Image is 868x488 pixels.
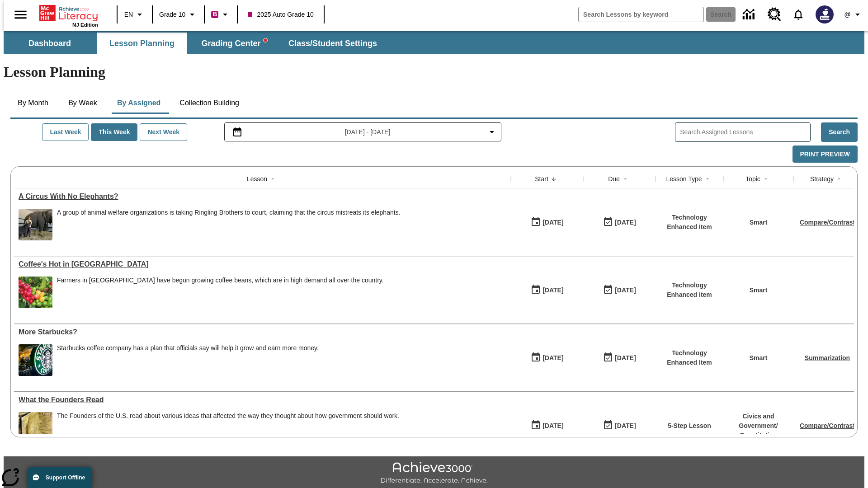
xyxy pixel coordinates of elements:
[212,9,217,20] span: B
[615,285,636,296] div: [DATE]
[19,192,506,201] a: A Circus With No Elephants?, Lessons
[810,3,839,26] button: Select a new avatar
[660,348,719,367] p: Technology Enhanced Item
[608,174,620,183] div: Due
[666,174,702,183] div: Lesson Type
[57,344,319,376] div: Starbucks coffee company has a plan that officials say will help it grow and earn more money.
[4,31,864,54] div: SubNavbar
[579,7,703,22] input: search field
[542,217,563,228] div: [DATE]
[615,352,636,364] div: [DATE]
[600,349,639,366] button: 09/25/25: Last day the lesson can be accessed
[728,431,789,440] p: Constitution
[4,33,385,54] div: SubNavbar
[57,277,384,308] div: Farmers in Laos have begun growing coffee beans, which are in high demand all over the country.
[281,33,384,54] button: Class/Student Settings
[57,209,400,216] div: A group of animal welfare organizations is taking Ringling Brothers to court, claiming that the c...
[124,10,133,19] span: EN
[208,6,234,23] button: Boost Class color is violet red. Change class color
[542,285,563,296] div: [DATE]
[57,209,400,240] div: A group of animal welfare organizations is taking Ringling Brothers to court, claiming that the c...
[72,22,98,28] span: NJ Edition
[800,422,855,429] a: Compare/Contrast
[745,174,760,183] div: Topic
[535,174,548,183] div: Start
[542,420,563,432] div: [DATE]
[28,38,71,49] span: Dashboard
[787,3,810,26] a: Notifications
[19,396,506,404] div: What the Founders Read
[172,92,246,114] button: Collection Building
[19,396,506,404] a: What the Founders Read, Lessons
[345,127,391,137] span: [DATE] - [DATE]
[542,352,563,364] div: [DATE]
[57,277,384,284] p: Farmers in [GEOGRAPHIC_DATA] have begun growing coffee beans, which are in high demand all over t...
[548,174,559,184] button: Sort
[800,219,855,226] a: Compare/Contrast
[19,260,506,268] a: Coffee's Hot in Laos, Lessons
[816,5,834,23] img: Avatar
[5,33,95,54] button: Dashboard
[189,33,279,54] button: Grading Center
[247,174,267,183] div: Lesson
[19,412,52,444] img: copy of Magna Carta, a document which may have shaped the US Constitution
[19,260,506,268] div: Coffee's Hot in Laos
[57,412,399,444] div: The Founders of the U.S. read about various ideas that affected the way they thought about how go...
[159,10,185,19] span: Grade 10
[805,354,850,361] a: Summarization
[110,92,168,114] button: By Assigned
[486,127,497,137] svg: Collapse Date Range Filter
[57,412,399,420] div: The Founders of the U.S. read about various ideas that affected the way they thought about how go...
[793,145,858,163] button: Print Preview
[600,214,639,231] button: 09/25/25: Last day the lesson can be accessed
[600,417,639,434] button: 09/25/25: Last day the lesson can be accessed
[4,64,864,80] h1: Lesson Planning
[760,174,771,184] button: Sort
[228,127,498,137] button: Select the date range menu item
[600,282,639,299] button: 09/25/25: Last day the lesson can be accessed
[140,123,187,141] button: Next Week
[39,4,98,22] a: Home
[702,174,713,184] button: Sort
[834,174,844,184] button: Sort
[839,6,868,23] button: Profile/Settings
[750,286,768,295] p: Smart
[109,38,175,49] span: Lesson Planning
[528,282,566,299] button: 09/25/25: First time the lesson was available
[97,33,187,54] button: Lesson Planning
[668,421,711,431] p: 5-Step Lesson
[19,344,52,376] img: The Starbucks logo features a twin-tailed mermaid enclosed in a green circle. Starbucks plans to ...
[528,349,566,366] button: 09/25/25: First time the lesson was available
[19,192,506,201] div: A Circus With No Elephants?
[288,38,377,49] span: Class/Student Settings
[10,92,56,114] button: By Month
[680,126,810,139] input: Search Assigned Lessons
[91,123,137,141] button: This Week
[821,122,858,142] button: Search
[60,92,105,114] button: By Week
[380,462,488,485] img: Achieve3000 Differentiate Accelerate Achieve
[810,174,834,183] div: Strategy
[39,3,98,28] div: Home
[750,353,768,363] p: Smart
[615,420,636,432] div: [DATE]
[615,217,636,228] div: [DATE]
[844,10,850,19] span: @
[660,213,719,232] p: Technology Enhanced Item
[248,10,313,19] span: 2025 Auto Grade 10
[660,281,719,300] p: Technology Enhanced Item
[528,417,566,434] button: 09/25/25: First time the lesson was available
[156,6,201,23] button: Grade: Grade 10, Select a grade
[528,214,566,231] button: 09/25/25: First time the lesson was available
[57,344,319,352] div: Starbucks coffee company has a plan that officials say will help it grow and earn more money.
[264,38,267,42] svg: writing assistant alert
[201,38,267,49] span: Grading Center
[750,218,768,227] p: Smart
[27,467,92,488] button: Support Offline
[42,123,89,141] button: Last Week
[19,277,52,308] img: Coffee beans of different shades growing on a coffee tree. Farmers in Laos are growing coffee bea...
[737,2,762,27] a: Data Center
